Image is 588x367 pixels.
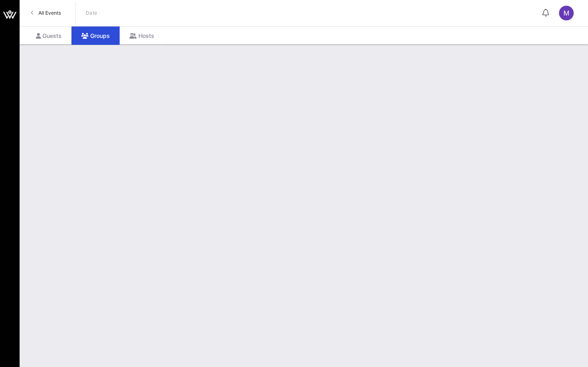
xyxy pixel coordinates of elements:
div: Guests [26,27,71,45]
div: Groups [71,27,120,45]
span: M [563,9,569,17]
div: Hosts [120,27,164,45]
span: All Events [38,10,61,16]
p: Date [86,9,98,17]
div: M [559,6,574,20]
a: All Events [26,7,66,20]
